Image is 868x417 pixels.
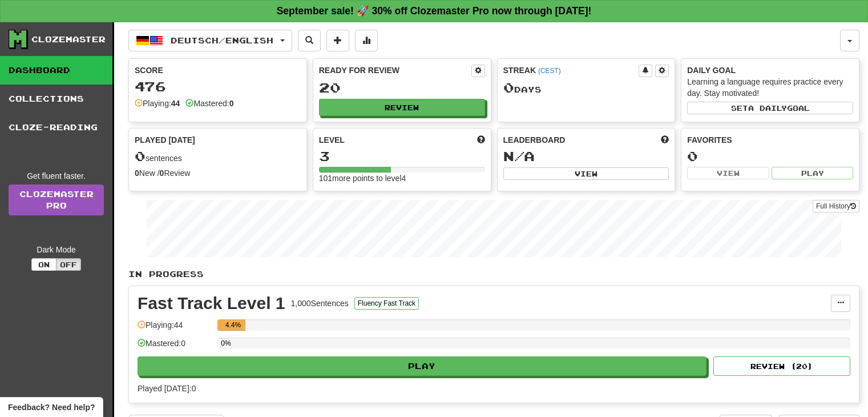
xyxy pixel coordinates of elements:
span: Played [DATE] [135,134,195,146]
div: 3 [319,149,485,163]
div: 1,000 Sentences [291,298,349,309]
button: Deutsch/English [128,30,292,51]
p: In Progress [128,268,859,280]
div: Mastered: 0 [138,338,212,356]
span: Deutsch / English [171,35,273,45]
button: View [503,167,669,180]
div: sentences [135,149,301,164]
button: Fluency Fast Track [354,297,419,310]
button: View [687,167,769,179]
button: Seta dailygoal [687,102,853,114]
strong: 0 [229,99,234,108]
span: Open feedback widget [8,402,95,413]
strong: 0 [160,169,164,178]
div: Get fluent faster. [9,170,104,182]
div: New / Review [135,167,301,179]
span: 0 [135,148,146,164]
div: Streak [503,65,639,76]
div: Playing: [135,98,180,109]
div: Dark Mode [9,244,104,255]
a: (CEST) [538,67,561,75]
div: 101 more points to level 4 [319,173,485,184]
button: Play [772,167,853,179]
a: ClozemasterPro [9,185,104,215]
div: Mastered: [185,98,233,109]
div: 20 [319,81,485,95]
strong: 44 [171,99,180,108]
div: Clozemaster [31,34,106,45]
span: Level [319,134,345,146]
div: 0 [687,149,853,163]
strong: September sale! 🚀 30% off Clozemaster Pro now through [DATE]! [277,5,592,17]
span: Leaderboard [503,134,566,146]
button: On [31,258,56,271]
strong: 0 [135,169,139,178]
div: Learning a language requires practice every day. Stay motivated! [687,76,853,99]
div: 4.4% [221,319,245,331]
div: Favorites [687,134,853,146]
div: 476 [135,79,301,94]
div: Fast Track Level 1 [138,295,285,312]
button: Off [56,258,81,271]
button: Full History [813,200,859,212]
span: Played [DATE]: 0 [138,384,196,393]
span: a daily [748,104,787,112]
button: Review [319,99,485,116]
span: Score more points to level up [477,134,485,146]
div: Score [135,65,301,76]
button: Review (20) [713,356,850,376]
button: Search sentences [298,30,321,51]
span: 0 [503,79,514,95]
div: Ready for Review [319,65,471,76]
button: Add sentence to collection [326,30,349,51]
div: Playing: 44 [138,319,212,338]
span: This week in points, UTC [661,134,669,146]
span: N/A [503,148,535,164]
div: Daily Goal [687,65,853,76]
button: More stats [355,30,378,51]
button: Play [138,356,706,376]
div: Day s [503,81,669,95]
